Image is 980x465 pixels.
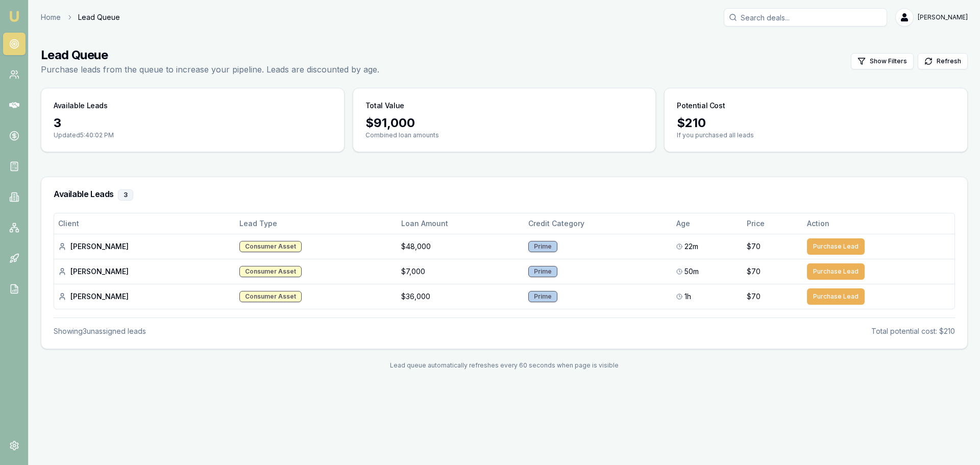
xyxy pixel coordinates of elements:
[677,131,955,139] p: If you purchased all leads
[918,13,968,21] span: [PERSON_NAME]
[54,115,332,131] div: 3
[684,241,698,252] span: 22m
[724,8,887,27] input: Search deals
[78,12,120,22] span: Lead Queue
[807,238,865,255] button: Purchase Lead
[528,266,557,277] div: Prime
[54,326,146,336] div: Showing 3 unassigned lead s
[743,213,802,234] th: Price
[365,131,644,139] p: Combined loan amounts
[747,266,761,277] span: $70
[807,263,865,280] button: Purchase Lead
[54,189,955,201] h3: Available Leads
[397,234,524,259] td: $48,000
[672,213,743,234] th: Age
[851,53,914,69] button: Show Filters
[41,63,379,76] p: Purchase leads from the queue to increase your pipeline. Leads are discounted by age.
[239,266,302,277] div: Consumer Asset
[807,288,865,305] button: Purchase Lead
[397,259,524,284] td: $7,000
[235,213,398,234] th: Lead Type
[365,101,404,111] h3: Total Value
[58,266,231,277] div: [PERSON_NAME]
[528,291,557,302] div: Prime
[803,213,954,234] th: Action
[684,266,699,277] span: 50m
[397,213,524,234] th: Loan Amount
[239,291,302,302] div: Consumer Asset
[747,291,761,302] span: $70
[677,115,955,131] div: $ 210
[684,291,691,302] span: 1h
[54,101,108,111] h3: Available Leads
[239,241,302,252] div: Consumer Asset
[54,131,332,139] p: Updated 5:40:02 PM
[397,284,524,309] td: $36,000
[54,213,235,234] th: Client
[677,101,725,111] h3: Potential Cost
[41,12,120,22] nav: breadcrumb
[58,291,231,302] div: [PERSON_NAME]
[8,10,20,22] img: emu-icon-u.png
[871,326,955,336] div: Total potential cost: $210
[41,361,968,370] div: Lead queue automatically refreshes every 60 seconds when page is visible
[747,241,761,252] span: $70
[41,47,379,63] h1: Lead Queue
[58,241,231,252] div: [PERSON_NAME]
[918,53,968,69] button: Refresh
[365,115,644,131] div: $ 91,000
[528,241,557,252] div: Prime
[118,189,133,201] div: 3
[524,213,672,234] th: Credit Category
[41,12,61,22] a: Home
